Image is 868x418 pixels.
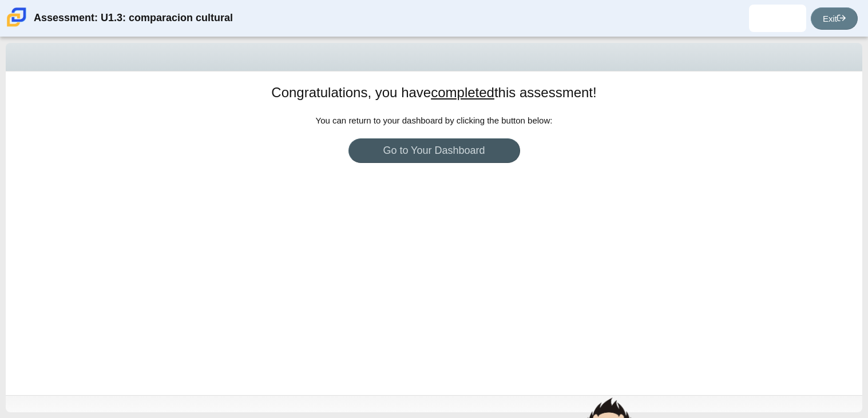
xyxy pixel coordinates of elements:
div: Assessment: U1.3: comparacion cultural [34,5,233,32]
img: Carmen School of Science & Technology [5,5,29,29]
img: camila.riostorres.7ymkOe [768,9,787,27]
a: Carmen School of Science & Technology [5,21,29,31]
h1: Congratulations, you have this assessment! [271,83,596,102]
u: completed [431,85,494,100]
a: Go to Your Dashboard [348,138,520,163]
span: You can return to your dashboard by clicking the button below: [316,116,553,125]
a: Exit [811,7,858,30]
